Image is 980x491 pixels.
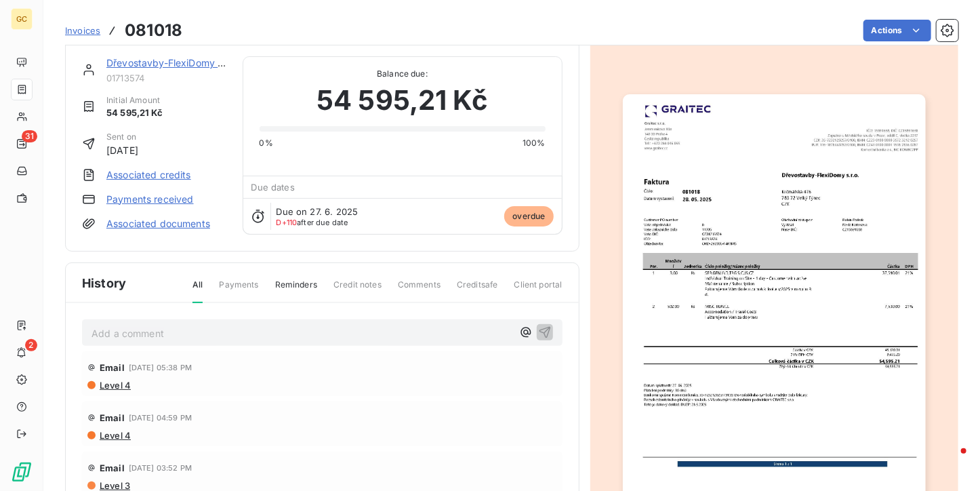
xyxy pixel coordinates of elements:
span: 31 [22,130,37,142]
a: Associated credits [106,168,191,182]
span: History [82,274,126,292]
a: Invoices [65,24,100,37]
a: Associated documents [106,217,210,231]
span: [DATE] 03:52 PM [129,464,192,472]
span: Email [100,362,125,373]
span: Due on 27. 6. 2025 [277,206,359,217]
span: Payments [219,279,258,302]
span: Balance due: [260,68,546,80]
span: [DATE] 05:38 PM [129,364,192,372]
span: 0% [260,137,273,149]
div: GC [11,8,33,30]
span: Email [100,412,125,423]
a: Dřevostavby-FlexiDomy s.r.o. [106,57,239,68]
span: Initial Amount [106,94,163,106]
span: Creditsafe [457,279,498,302]
span: [DATE] [106,143,138,157]
img: Logo LeanPay [11,461,33,483]
span: Level 4 [98,380,131,391]
span: Credit notes [333,279,382,302]
span: Reminders [275,279,317,302]
span: Client portal [514,279,563,302]
span: [DATE] 04:59 PM [129,414,192,422]
span: overdue [504,206,553,227]
span: Invoices [65,25,100,36]
span: 54 595,21 Kč [106,106,163,120]
a: Payments received [106,193,194,206]
button: Actions [863,20,931,41]
span: after due date [277,218,348,227]
span: Sent on [106,131,138,143]
span: Email [100,463,125,473]
span: Due dates [251,182,295,193]
h3: 081018 [125,18,182,43]
span: 100% [523,137,546,149]
span: All [192,279,203,303]
span: Level 4 [98,430,131,441]
span: 2 [25,339,37,351]
span: 54 595,21 Kč [317,80,488,121]
span: Comments [398,279,441,302]
span: 01713574 [106,73,226,83]
span: Level 3 [98,480,130,491]
span: D+110 [277,218,298,227]
iframe: Intercom live chat [934,445,966,477]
